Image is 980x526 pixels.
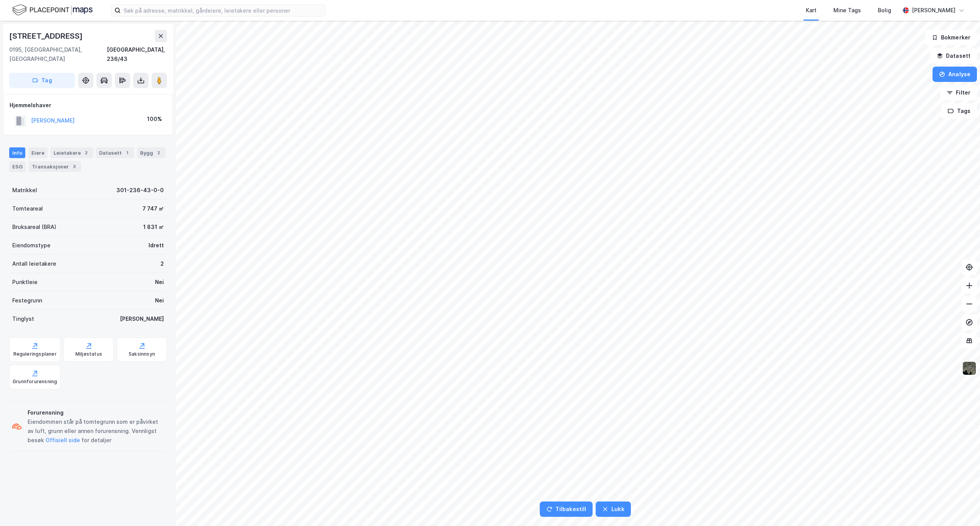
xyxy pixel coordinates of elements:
iframe: Chat Widget [942,489,980,526]
div: Tomteareal [12,204,43,213]
div: Forurensning [28,408,164,417]
div: Info [9,147,25,158]
div: Punktleie [12,278,38,287]
div: Nei [155,278,164,287]
div: Nei [155,296,164,305]
div: [STREET_ADDRESS] [9,30,84,42]
div: Eiendommen står på tomtegrunn som er påvirket av luft, grunn eller annen forurensning. Vennligst ... [28,417,164,445]
div: Leietakere [51,147,93,158]
div: [PERSON_NAME] [912,6,955,15]
button: Analyse [933,67,977,82]
div: 3 [70,163,78,170]
div: Mine Tags [833,6,861,15]
img: 9k= [962,361,977,376]
div: Idrett [149,241,164,250]
div: Datasett [96,147,134,158]
div: Antall leietakere [12,259,56,268]
button: Datasett [930,48,977,64]
div: 1 [123,149,131,157]
div: [GEOGRAPHIC_DATA], 236/43 [107,45,167,64]
div: Grunnforurensning [13,379,57,385]
button: Tilbakestill [540,501,593,517]
button: Lukk [596,501,630,517]
button: Tags [941,103,977,119]
div: Saksinnsyn [129,351,155,357]
div: Matrikkel [12,186,37,195]
img: logo.f888ab2527a4732fd821a326f86c7f29.svg [12,3,93,17]
div: Hjemmelshaver [10,101,167,110]
div: Eiere [28,147,47,158]
button: Bokmerker [925,30,977,45]
div: 0195, [GEOGRAPHIC_DATA], [GEOGRAPHIC_DATA] [9,45,107,64]
div: 100% [147,114,162,124]
div: Festegrunn [12,296,42,305]
div: Miljøstatus [75,351,102,357]
div: Eiendomstype [12,241,51,250]
div: Chatt-widget [942,489,980,526]
div: Reguleringsplaner [13,351,57,357]
div: Bygg [137,147,165,158]
div: ESG [9,161,26,172]
div: 301-236-43-0-0 [116,186,164,195]
div: 2 [160,259,164,268]
input: Søk på adresse, matrikkel, gårdeiere, leietakere eller personer [121,5,325,16]
div: [PERSON_NAME] [120,314,164,323]
div: Transaksjoner [29,161,81,172]
div: Tinglyst [12,314,34,323]
button: Filter [940,85,977,100]
div: 1 831 ㎡ [143,222,164,232]
div: 7 747 ㎡ [142,204,164,213]
div: 2 [155,149,162,157]
div: 2 [82,149,90,157]
div: Kart [806,6,817,15]
button: Tag [9,73,75,88]
div: Bolig [878,6,891,15]
div: Bruksareal (BRA) [12,222,56,232]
